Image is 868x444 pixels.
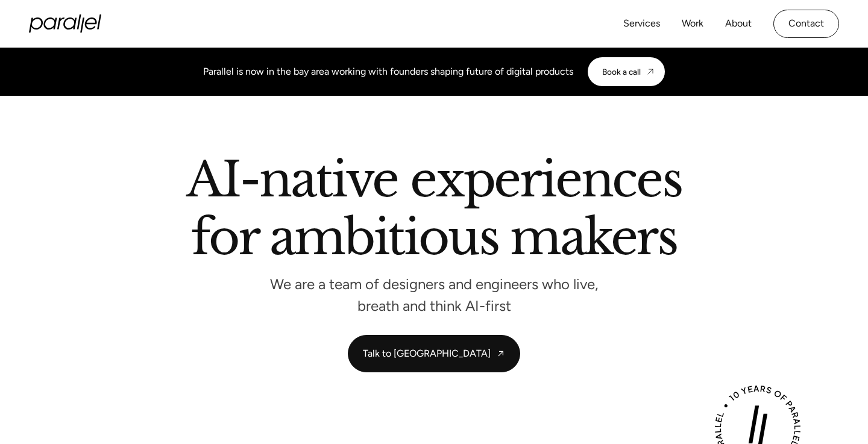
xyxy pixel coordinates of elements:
[725,15,752,33] a: About
[623,15,660,33] a: Services
[90,156,778,266] h2: AI-native experiences for ambitious makers
[773,10,839,38] a: Contact
[29,14,101,33] a: home
[253,279,615,311] p: We are a team of designers and engineers who live, breath and think AI-first
[588,57,665,86] a: Book a call
[682,15,703,33] a: Work
[602,67,641,77] div: Book a call
[646,67,655,77] img: CTA arrow image
[203,64,573,79] div: Parallel is now in the bay area working with founders shaping future of digital products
